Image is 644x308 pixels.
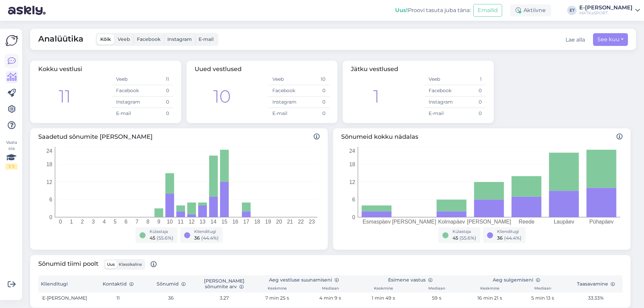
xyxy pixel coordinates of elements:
[425,108,455,119] td: E-mail
[309,219,315,225] tspan: 23
[251,293,304,304] td: 7 min 25 s
[124,219,127,225] tspan: 6
[299,108,329,119] td: 0
[251,285,304,293] th: Keskmine
[352,197,355,202] tspan: 6
[497,235,503,241] span: 36
[351,65,398,73] span: Jätku vestlused
[554,219,574,225] tspan: Laupäev
[467,219,511,225] tspan: [PERSON_NAME]
[38,132,320,141] span: Saadetud sõnumite [PERSON_NAME]
[349,179,355,185] tspan: 12
[5,139,17,170] div: Vaata siia
[59,83,71,110] div: 11
[410,285,463,293] th: Mediaan
[49,197,52,202] tspan: 6
[167,219,173,225] tspan: 10
[200,219,206,225] tspan: 13
[455,108,486,119] td: 0
[195,65,241,73] span: Uued vestlused
[46,162,52,167] tspan: 18
[504,235,522,241] span: ( 44.4 %)
[91,275,144,293] th: Kontaktid
[38,275,91,293] th: Klienditugi
[567,6,577,15] div: ET
[438,219,465,225] tspan: Kolmapäev
[5,34,18,47] img: Askly Logo
[349,162,355,167] tspan: 18
[589,219,613,225] tspan: Pühapäev
[103,219,106,225] tspan: 4
[145,293,198,304] td: 36
[49,214,52,220] tspan: 0
[473,4,502,17] button: Emailid
[395,7,408,13] b: Uus!
[566,36,585,44] button: Lae alla
[425,74,455,85] td: Veeb
[213,83,231,110] div: 10
[147,219,150,225] tspan: 8
[112,85,143,97] td: Facebook
[463,293,516,304] td: 16 min 21 s
[198,275,251,293] th: [PERSON_NAME] sõnumite arv
[194,229,219,235] div: Klienditugi
[150,229,173,235] div: Külastaja
[198,293,251,304] td: 3.27
[112,97,143,108] td: Instagram
[299,97,329,108] td: 0
[455,97,486,108] td: 0
[349,148,355,154] tspan: 24
[189,219,195,225] tspan: 12
[70,219,73,225] tspan: 1
[276,219,282,225] tspan: 20
[287,219,293,225] tspan: 21
[516,293,569,304] td: 5 min 13 s
[112,108,143,119] td: E-mail
[570,293,623,304] td: 33.33%
[463,285,516,293] th: Keskmine
[118,36,130,42] span: Veeb
[46,179,52,185] tspan: 12
[516,285,569,293] th: Mediaan
[46,148,52,154] tspan: 24
[363,219,391,225] tspan: Esmaspäev
[497,229,522,235] div: Klienditugi
[352,214,355,220] tspan: 0
[510,4,551,16] div: Aktiivne
[268,97,299,108] td: Instagram
[357,275,463,285] th: Esimene vastus
[119,262,142,267] span: Klassikaline
[299,85,329,97] td: 0
[100,36,111,42] span: Kõik
[167,36,192,42] span: Instagram
[211,219,217,225] tspan: 14
[425,85,455,97] td: Facebook
[143,108,173,119] td: 0
[357,293,410,304] td: 1 min 49 s
[150,235,155,241] span: 45
[136,219,139,225] tspan: 7
[221,219,227,225] tspan: 15
[232,219,238,225] tspan: 16
[268,108,299,119] td: E-mail
[570,275,623,293] th: Taasavamine
[593,33,628,46] button: See kuu
[178,219,184,225] tspan: 11
[463,275,570,285] th: Aeg sulgemiseni
[395,6,471,14] div: Proovi tasuta juba täna:
[38,259,157,270] span: Sõnumid tiimi poolt
[143,74,173,85] td: 11
[373,83,379,110] div: 1
[5,164,17,170] div: 1 / 3
[304,293,357,304] td: 4 min 9 s
[137,36,161,42] span: Facebook
[38,65,82,73] span: Kokku vestlusi
[579,5,640,16] a: E-[PERSON_NAME]MATKaSPORT
[268,85,299,97] td: Facebook
[410,293,463,304] td: 59 s
[452,229,476,235] div: Külastaja
[143,85,173,97] td: 0
[194,235,200,241] span: 36
[114,219,117,225] tspan: 5
[341,132,623,141] span: Sõnumeid kokku nädalas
